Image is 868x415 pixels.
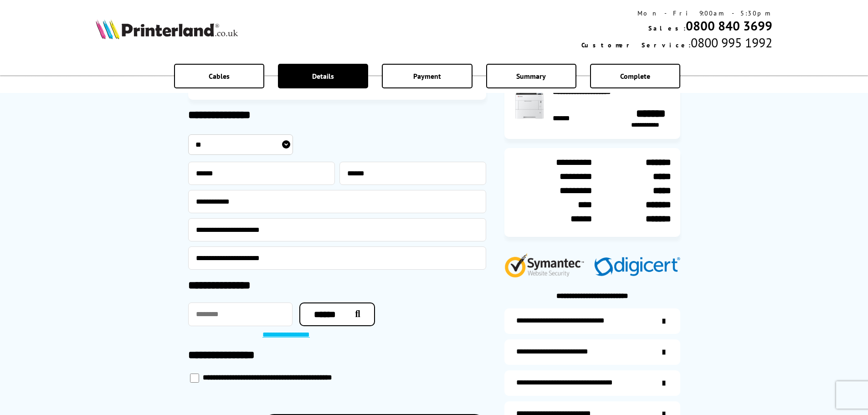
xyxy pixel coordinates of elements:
a: items-arrive [504,339,680,365]
span: 0800 995 1992 [691,34,772,51]
a: additional-ink [504,308,680,334]
span: Sales: [648,24,686,32]
a: additional-cables [504,370,680,396]
span: Payment [413,72,441,81]
div: Mon - Fri 9:00am - 5:30pm [581,9,772,17]
span: Summary [516,72,546,81]
span: Complete [620,72,650,81]
a: 0800 840 3699 [686,17,772,34]
span: Customer Service: [581,41,691,49]
span: Details [312,72,334,81]
span: Cables [209,72,230,81]
img: Printerland Logo [96,19,238,39]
